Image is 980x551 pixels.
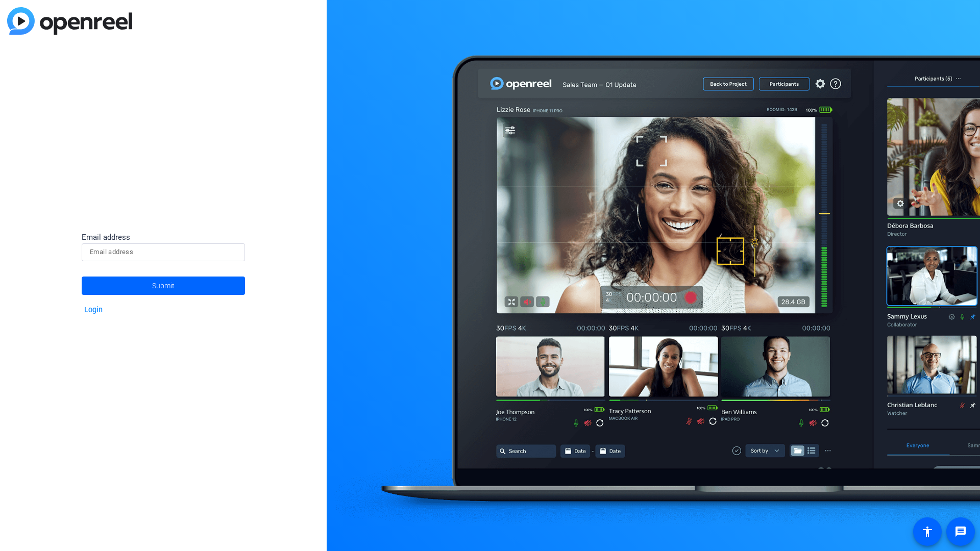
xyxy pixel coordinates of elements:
[90,246,237,258] input: Email address
[7,7,132,35] img: blue-gradient.svg
[954,525,967,538] mat-icon: message
[152,273,175,298] span: Submit
[82,233,130,242] span: Email address
[921,525,934,538] mat-icon: accessibility
[84,306,103,314] a: Login
[82,277,245,295] button: Submit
